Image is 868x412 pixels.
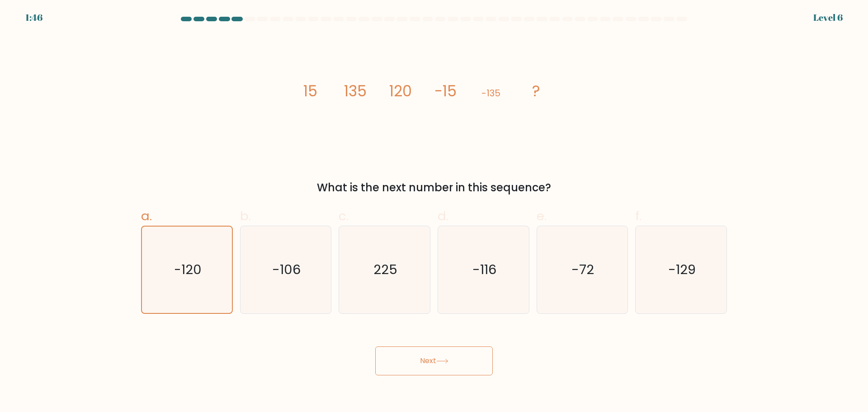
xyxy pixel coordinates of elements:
[375,346,493,375] button: Next
[389,81,412,102] tspan: 120
[438,207,448,225] span: d.
[635,207,642,225] span: f.
[537,207,547,225] span: e.
[344,81,367,102] tspan: 135
[240,207,251,225] span: b.
[373,260,397,279] text: 225
[339,207,349,225] span: c.
[435,81,457,102] tspan: -15
[813,11,843,24] div: Level 6
[668,260,696,279] text: -129
[25,11,42,24] div: 1:46
[472,260,496,279] text: -116
[174,260,201,279] text: -120
[481,87,500,99] tspan: -135
[272,260,301,279] text: -106
[141,207,152,225] span: a.
[532,81,540,102] tspan: ?
[572,260,594,279] text: -72
[146,180,722,196] div: What is the next number in this sequence?
[303,81,317,102] tspan: 15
